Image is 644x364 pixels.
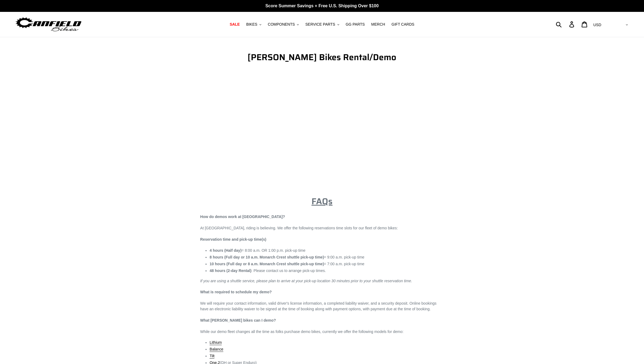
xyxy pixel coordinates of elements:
span: COMPONENTS [268,22,295,27]
a: GG PARTS [343,21,368,28]
span: BIKES [246,22,257,27]
span: = 7:00 a.m. pick-up time [324,262,364,266]
a: GIFT CARDS [389,21,417,28]
a: MERCH [369,21,388,28]
span: MERCH [371,22,385,27]
button: SERVICE PARTS [303,21,342,28]
span: If you are using a shuttle service, please plan to arrive at your pick-up location 30 minutes pri... [200,279,412,283]
strong: 4 hours (Half day) [210,248,241,253]
input: Search [559,18,573,30]
strong: How do demos work at [GEOGRAPHIC_DATA]? [200,215,285,219]
span: : Please contact us to arrange pick-up times. [251,268,326,273]
span: 48 hours (2-day Rental) [210,268,251,273]
p: We will require your contact information, valid driver's license information, a completed liabili... [200,289,444,335]
span: FAQs [311,195,333,208]
strong: What is required to schedule my demo? [200,290,272,294]
a: Lithium [210,340,222,345]
span: 10 hours (Full day or 8 a.m. Monarch Crest shuttle pick-up time) [210,262,324,266]
button: BIKES [244,21,264,28]
span: = 8:00 a.m. OR 1:00 p.m. pick-up time [210,248,305,253]
span: SALE [230,22,240,27]
a: SALE [227,21,242,28]
span: = 9:00 a.m. pick-up time [210,255,364,259]
img: Canfield Bikes [15,16,82,33]
strong: Reservation time and pick-up time(s) [200,237,266,241]
div: At [GEOGRAPHIC_DATA], riding is believing. We offer the following reservations time slots for our... [200,214,444,237]
h1: [PERSON_NAME] Bikes Rental/Demo [200,52,444,62]
strong: 8 hours (Full day or 10 a.m. Monarch Crest shuttle pick-up time) [210,255,324,259]
button: COMPONENTS [265,21,302,28]
span: SERVICE PARTS [305,22,335,27]
a: Balance [210,347,223,352]
strong: What [PERSON_NAME] bikes can I demo? [200,318,276,322]
span: GIFT CARDS [392,22,415,27]
span: GG PARTS [346,22,365,27]
a: Tilt [210,354,214,359]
